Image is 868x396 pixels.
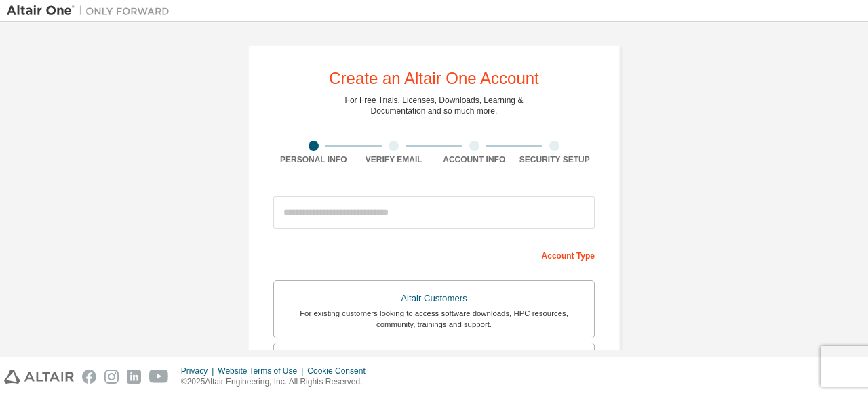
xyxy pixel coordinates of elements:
div: Website Terms of Use [218,366,307,376]
img: instagram.svg [104,370,119,384]
div: Account Info [434,154,515,165]
div: Cookie Consent [307,366,373,376]
div: Create an Altair One Account [329,70,539,87]
div: Altair Customers [282,289,586,308]
img: youtube.svg [149,370,169,384]
div: Verify Email [354,154,435,165]
div: Security Setup [515,154,595,165]
img: altair_logo.svg [4,370,74,384]
div: For existing customers looking to access software downloads, HPC resources, community, trainings ... [282,308,586,330]
img: facebook.svg [82,370,96,384]
div: Privacy [181,366,218,376]
img: linkedin.svg [127,370,141,384]
p: © 2025 Altair Engineering, Inc. All Rights Reserved. [181,376,374,388]
div: Account Type [273,244,595,265]
img: Altair One [7,4,176,18]
div: Personal Info [273,154,354,165]
div: For Free Trials, Licenses, Downloads, Learning & Documentation and so much more. [345,95,524,116]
